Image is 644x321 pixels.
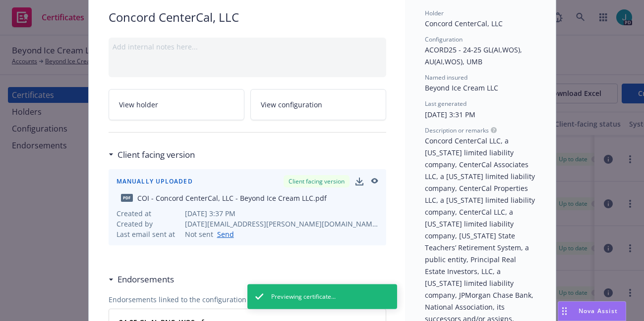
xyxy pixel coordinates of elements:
[425,110,475,119] span: [DATE] 3:31 PM
[261,99,322,110] span: View configuration
[425,99,467,108] span: Last generated
[119,99,158,110] span: View holder
[425,19,503,28] span: Concord CenterCal, LLC
[271,292,336,301] span: Previewing certificate...
[425,73,468,82] span: Named insured
[109,273,174,286] div: Endorsements
[117,148,195,161] h3: Client facing version
[185,208,378,219] span: [DATE] 3:37 PM
[117,219,181,229] span: Created by
[425,126,489,135] span: Description or remarks
[137,193,327,203] div: COI - Concord CenterCal, LLC - Beyond Ice Cream LLC.pdf
[213,229,234,239] a: Send
[425,83,498,92] span: Beyond Ice Cream LLC
[117,179,193,184] span: Manually uploaded
[185,219,378,229] span: [DATE][EMAIL_ADDRESS][PERSON_NAME][DOMAIN_NAME]
[117,208,181,219] span: Created at
[109,89,244,120] a: View holder
[250,89,386,120] a: View configuration
[558,302,571,321] div: Drag to move
[109,294,386,305] span: Endorsements linked to the configuration
[121,194,133,201] span: pdf
[425,35,463,44] span: Configuration
[425,9,444,17] span: Holder
[117,229,181,239] span: Last email sent at
[558,301,626,321] button: Nova Assist
[109,148,195,161] div: Client facing version
[579,307,618,315] span: Nova Assist
[425,45,524,66] span: ACORD25 - 24-25 GL(AI,WOS), AU(AI,WOS), UMB
[117,273,174,286] h3: Endorsements
[113,42,198,51] span: Add internal notes here...
[185,229,213,239] span: Not sent
[284,175,350,187] div: Client facing version
[109,9,386,26] span: Concord CenterCal, LLC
